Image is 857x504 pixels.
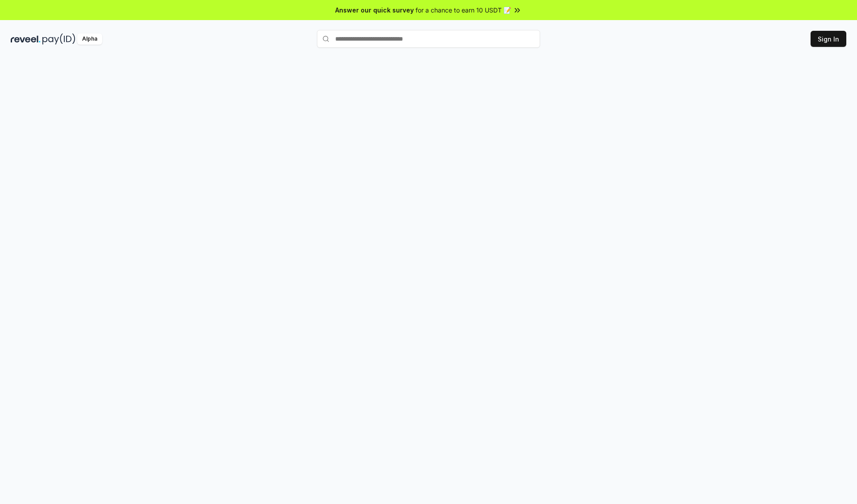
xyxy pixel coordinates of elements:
span: for a chance to earn 10 USDT 📝 [416,5,511,15]
img: reveel_dark [11,33,41,45]
div: Alpha [77,33,102,45]
button: Sign In [811,31,846,47]
img: pay_id [42,33,75,45]
span: Answer our quick survey [335,5,414,15]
